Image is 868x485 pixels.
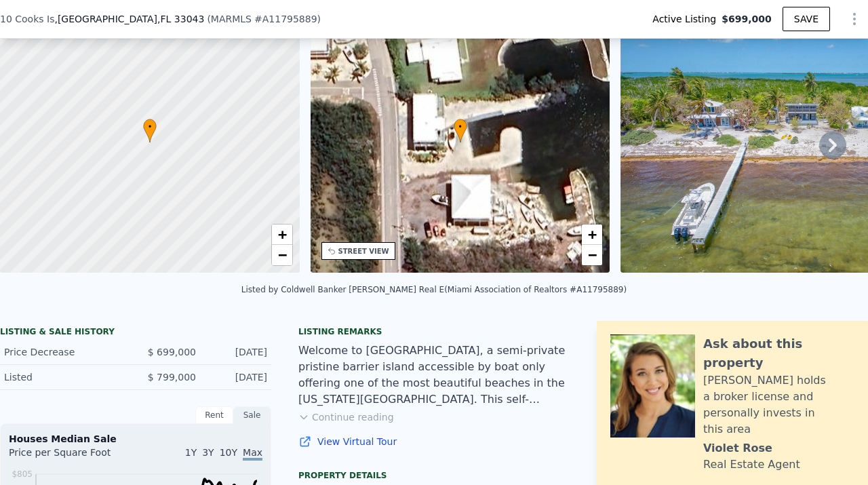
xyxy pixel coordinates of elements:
[195,406,233,424] div: Rent
[298,343,570,408] div: Welcome to [GEOGRAPHIC_DATA], a semi-private pristine barrier island accessible by boat only offe...
[298,470,570,481] div: Property details
[652,12,722,26] span: Active Listing
[703,457,800,473] div: Real Estate Agent
[148,372,196,383] span: $ 799,000
[272,225,292,245] a: Zoom in
[277,226,286,243] span: +
[703,440,772,457] div: Violet Rose
[9,446,136,467] div: Price per Square Foot
[588,246,597,263] span: −
[143,121,157,133] span: •
[454,121,467,133] span: •
[54,12,204,26] span: , [GEOGRAPHIC_DATA]
[703,334,854,372] div: Ask about this property
[207,12,321,26] div: ( )
[143,119,157,142] div: •
[722,12,772,26] span: $699,000
[298,410,394,424] button: Continue reading
[202,447,214,458] span: 3Y
[148,347,196,357] span: $ 699,000
[582,225,602,245] a: Zoom in
[588,226,597,243] span: +
[243,447,262,461] span: Max
[207,370,267,384] div: [DATE]
[4,370,125,384] div: Listed
[277,246,286,263] span: −
[233,406,271,424] div: Sale
[703,372,854,438] div: [PERSON_NAME] holds a broker license and personally invests in this area
[9,432,262,446] div: Houses Median Sale
[12,469,33,479] tspan: $805
[272,245,292,265] a: Zoom out
[157,14,204,24] span: , FL 33043
[207,345,267,359] div: [DATE]
[220,447,237,458] span: 10Y
[454,119,467,142] div: •
[298,435,570,448] a: View Virtual Tour
[298,326,570,337] div: Listing remarks
[241,285,627,294] div: Listed by Coldwell Banker [PERSON_NAME] Real E (Miami Association of Realtors #A11795889)
[582,245,602,265] a: Zoom out
[338,246,389,256] div: STREET VIEW
[841,5,868,33] button: Show Options
[783,7,830,31] button: SAVE
[211,14,252,24] span: MARMLS
[4,345,125,359] div: Price Decrease
[254,14,317,24] span: # A11795889
[185,447,197,458] span: 1Y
